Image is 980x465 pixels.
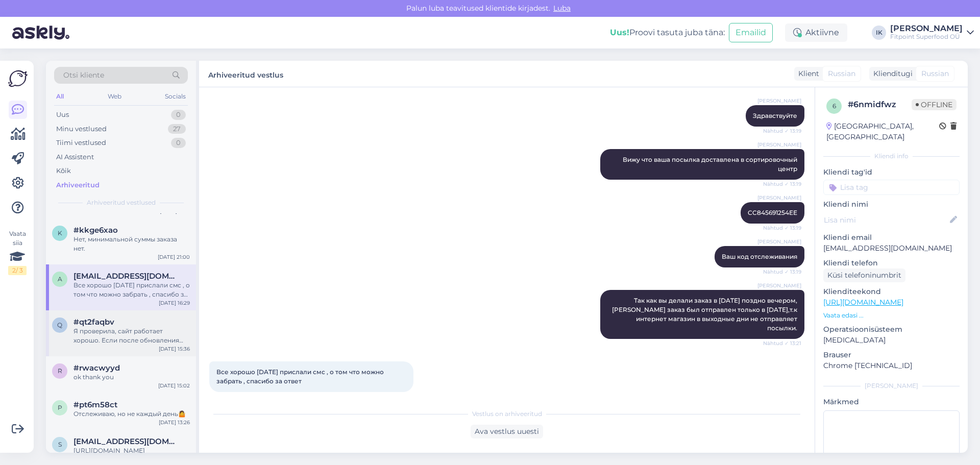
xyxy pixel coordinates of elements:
[73,400,117,409] span: #pt6m58ct
[757,282,801,289] span: [PERSON_NAME]
[58,440,62,448] span: s
[216,368,385,385] span: Все хорошо [DATE] прислали смс , о том что можно забрать , спасибо за ответ
[823,180,960,195] input: Lisa tag
[757,141,801,149] span: [PERSON_NAME]
[56,166,71,176] div: Kõik
[73,235,190,253] div: Нет, минимальной суммы заказа нет.
[471,425,543,438] div: Ava vestlus uuesti
[8,266,27,275] div: 2 / 3
[823,335,960,346] p: [MEDICAL_DATA]
[890,25,974,41] a: [PERSON_NAME]Fitpoint Superfood OÜ
[8,229,27,275] div: Vaata siia
[848,99,912,111] div: # 6nmidfwz
[87,198,156,207] span: Arhiveeritud vestlused
[823,324,960,335] p: Operatsioonisüsteem
[472,409,542,419] span: Vestlus on arhiveeritud
[8,69,28,88] img: Askly Logo
[56,124,107,134] div: Minu vestlused
[57,321,62,329] span: q
[823,397,960,407] p: Märkmed
[823,311,960,320] p: Vaata edasi ...
[757,194,801,202] span: [PERSON_NAME]
[58,404,62,411] span: p
[763,339,801,347] span: Nähtud ✓ 13:21
[794,68,819,79] div: Klient
[763,224,801,232] span: Nähtud ✓ 13:19
[823,232,960,243] p: Kliendi email
[73,327,190,345] div: Я проверила, сайт работает хорошо. Если после обновления эта ошибка останется, пожалуйста, сообщи...
[823,199,960,210] p: Kliendi nimi
[158,382,190,389] div: [DATE] 15:02
[168,124,186,134] div: 27
[832,102,836,110] span: 6
[58,367,62,375] span: r
[73,363,120,373] span: #rwacwyyd
[757,97,801,105] span: [PERSON_NAME]
[748,209,797,216] span: CC845691254EE
[73,226,118,235] span: #kkge6xao
[890,33,963,41] div: Fitpoint Superfood OÜ
[73,281,190,299] div: Все хорошо [DATE] прислали смс , о том что можно забрать , спасибо за ответ
[612,297,799,332] span: Так как вы делали заказ в [DATE] поздно вечером,[PERSON_NAME] заказ был отправлен только в [DATE]...
[106,90,124,103] div: Web
[159,419,190,426] div: [DATE] 13:26
[212,393,251,400] span: 16:29
[823,381,960,390] div: [PERSON_NAME]
[757,238,801,246] span: [PERSON_NAME]
[56,110,69,120] div: Uus
[159,299,190,307] div: [DATE] 16:29
[73,272,180,281] span: artempereverzev333@gmail.com
[828,68,855,79] span: Russian
[63,70,104,81] span: Otsi kliente
[823,167,960,178] p: Kliendi tag'id
[171,110,186,120] div: 0
[56,180,100,190] div: Arhiveeritud
[610,28,629,37] b: Uus!
[58,275,62,283] span: a
[823,152,960,161] div: Kliendi info
[763,268,801,276] span: Nähtud ✓ 13:19
[610,27,725,39] div: Proovi tasuta juba täna:
[722,253,797,260] span: Ваш код отслеживания
[826,121,939,142] div: [GEOGRAPHIC_DATA], [GEOGRAPHIC_DATA]
[823,298,903,307] a: [URL][DOMAIN_NAME]
[73,409,190,419] div: Отслеживаю, но не каждый день🤷
[753,112,797,119] span: Здравствуйте
[823,243,960,254] p: [EMAIL_ADDRESS][DOMAIN_NAME]
[890,25,963,33] div: [PERSON_NAME]
[54,90,66,103] div: All
[912,99,957,110] span: Offline
[763,127,801,135] span: Nähtud ✓ 13:19
[872,26,886,40] div: IK
[623,156,799,173] span: Вижу что ваша посылка доставлена в сортировочный центр
[823,268,905,282] div: Küsi telefoninumbrit
[823,286,960,297] p: Klienditeekond
[73,373,190,382] div: ok thank you
[73,437,180,446] span: sviljonok@gmail.com
[823,360,960,371] p: Chrome [TECHNICAL_ID]
[550,4,574,13] span: Luba
[56,152,94,162] div: AI Assistent
[58,229,62,237] span: k
[171,138,186,148] div: 0
[208,67,283,81] label: Arhiveeritud vestlus
[729,23,773,42] button: Emailid
[73,446,190,455] div: [URL][DOMAIN_NAME]
[823,350,960,360] p: Brauser
[158,253,190,261] div: [DATE] 21:00
[921,68,949,79] span: Russian
[763,180,801,188] span: Nähtud ✓ 13:19
[56,138,106,148] div: Tiimi vestlused
[869,68,913,79] div: Klienditugi
[163,90,188,103] div: Socials
[73,317,114,327] span: #qt2faqbv
[824,214,948,226] input: Lisa nimi
[785,23,847,42] div: Aktiivne
[159,345,190,353] div: [DATE] 15:36
[823,258,960,268] p: Kliendi telefon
